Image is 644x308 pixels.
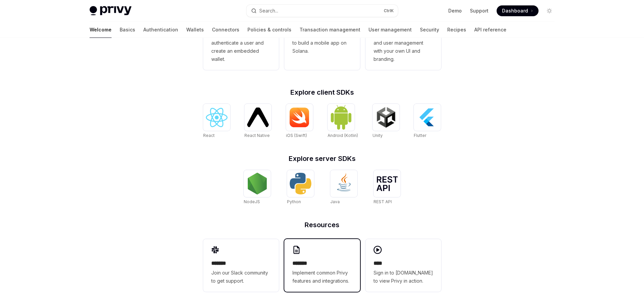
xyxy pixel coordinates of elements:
[284,239,360,292] a: **** **Implement common Privy features and integrations.
[300,22,360,38] a: Transaction management
[186,22,204,38] a: Wallets
[90,22,112,38] a: Welcome
[206,108,228,127] img: React
[244,104,271,139] a: React NativeReact Native
[333,173,355,194] img: Java
[414,133,426,138] span: Flutter
[120,22,135,38] a: Basics
[259,7,278,15] div: Search...
[384,8,394,14] span: Ctrl K
[203,133,215,138] span: React
[244,199,260,204] span: NodeJS
[244,133,270,138] span: React Native
[416,106,438,128] img: Flutter
[247,108,269,127] img: React Native
[246,5,398,17] button: Search...CtrlK
[90,6,132,16] img: light logo
[211,31,271,63] span: Use the React SDK to authenticate a user and create an embedded wallet.
[286,104,313,139] a: iOS (Swift)iOS (Swift)
[420,22,439,38] a: Security
[292,269,352,285] span: Implement common Privy features and integrations.
[448,7,462,14] a: Demo
[203,221,441,228] h2: Resources
[287,170,314,205] a: PythonPython
[246,173,268,194] img: NodeJS
[287,199,301,204] span: Python
[497,5,539,16] a: Dashboard
[203,104,230,139] a: ReactReact
[375,106,397,128] img: Unity
[374,269,433,285] span: Sign in to [DOMAIN_NAME] to view Privy in action.
[212,22,239,38] a: Connectors
[203,89,441,96] h2: Explore client SDKs
[447,22,466,38] a: Recipes
[330,104,352,130] img: Android (Kotlin)
[374,199,392,204] span: REST API
[368,22,412,38] a: User management
[502,7,528,14] span: Dashboard
[290,173,311,194] img: Python
[203,239,279,292] a: **** **Join our Slack community to get support.
[211,269,271,285] span: Join our Slack community to get support.
[374,170,401,205] a: REST APIREST API
[376,176,398,191] img: REST API
[544,5,555,16] button: Toggle dark mode
[286,133,307,138] span: iOS (Swift)
[203,155,441,162] h2: Explore server SDKs
[474,22,506,38] a: API reference
[289,107,310,127] img: iOS (Swift)
[470,7,488,14] a: Support
[143,22,178,38] a: Authentication
[328,133,358,138] span: Android (Kotlin)
[414,104,441,139] a: FlutterFlutter
[365,239,441,292] a: ****Sign in to [DOMAIN_NAME] to view Privy in action.
[244,170,271,205] a: NodeJSNodeJS
[292,31,352,55] span: Use the React Native SDK to build a mobile app on Solana.
[373,104,400,139] a: UnityUnity
[373,133,383,138] span: Unity
[247,22,291,38] a: Policies & controls
[330,199,340,204] span: Java
[374,31,433,63] span: Whitelabel login, wallets, and user management with your own UI and branding.
[330,170,357,205] a: JavaJava
[328,104,358,139] a: Android (Kotlin)Android (Kotlin)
